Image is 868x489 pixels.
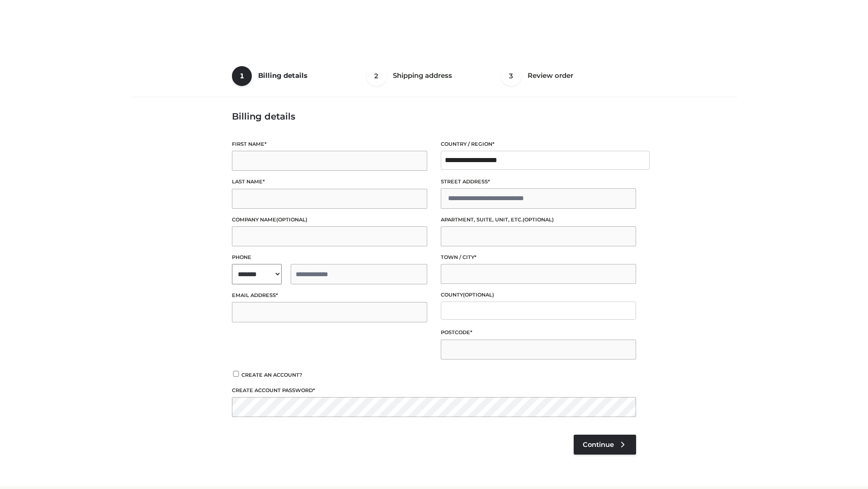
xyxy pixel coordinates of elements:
h3: Billing details [232,111,636,122]
span: 2 [367,66,387,86]
label: Apartment, suite, unit, etc. [441,216,636,224]
input: Create an account? [232,371,240,377]
label: First name [232,140,427,149]
label: Phone [232,253,427,262]
label: Email address [232,291,427,300]
span: (optional) [463,292,494,298]
a: Continue [574,435,636,455]
label: Town / City [441,253,636,262]
span: (optional) [276,216,307,223]
label: County [441,291,636,299]
span: (optional) [523,216,554,223]
label: Postcode [441,328,636,337]
span: Create an account? [241,372,302,378]
label: Country / Region [441,140,636,149]
span: Continue [583,441,614,449]
span: 1 [232,66,252,86]
span: Review order [528,71,573,80]
label: Create account password [232,386,636,395]
label: Last name [232,177,427,186]
label: Company name [232,216,427,224]
label: Street address [441,177,636,186]
span: Billing details [258,71,307,80]
span: Shipping address [393,71,452,80]
span: 3 [501,66,521,86]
